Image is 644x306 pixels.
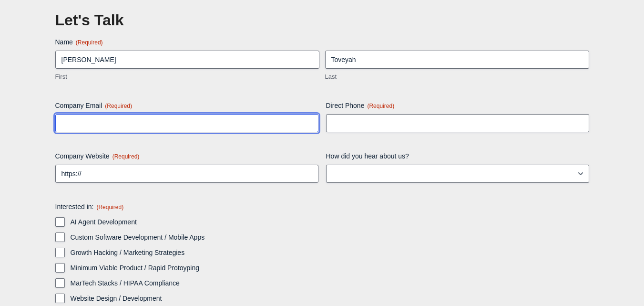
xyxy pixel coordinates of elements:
[71,232,589,242] label: Custom Software Development / Mobile Apps
[71,217,589,227] label: AI Agent Development
[71,248,589,257] label: Growth Hacking / Marketing Strategies
[55,101,318,110] label: Company Email
[55,37,103,47] legend: Name
[55,73,319,82] label: First
[326,101,589,110] label: Direct Phone
[71,278,589,288] label: MarTech Stacks / HIPAA Compliance
[55,202,124,211] legend: Interested in:
[55,165,318,183] input: https://
[76,39,103,46] span: (Required)
[367,103,394,109] span: (Required)
[325,73,589,82] label: Last
[105,103,132,109] span: (Required)
[326,151,589,161] label: How did you hear about us?
[96,204,123,211] span: (Required)
[55,12,589,28] h2: Let's Talk
[71,263,589,273] label: Minimum Viable Product / Rapid Protoyping
[112,153,140,160] span: (Required)
[55,151,318,161] label: Company Website
[71,294,589,303] label: Website Design / Development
